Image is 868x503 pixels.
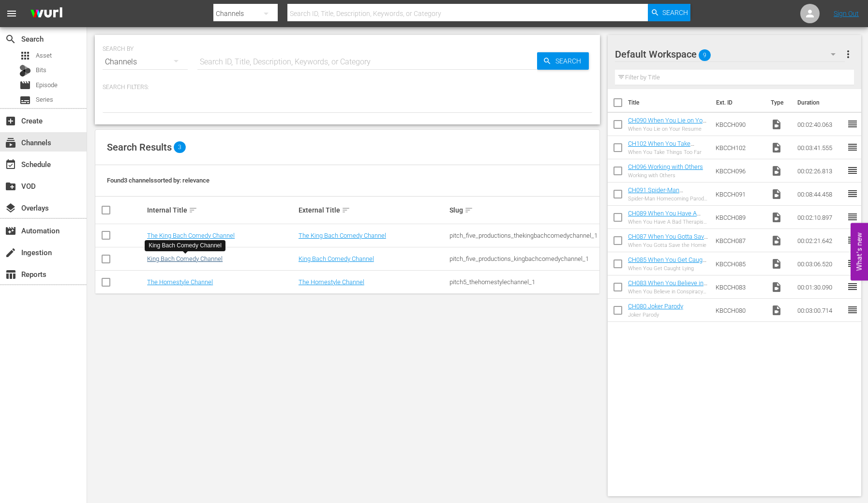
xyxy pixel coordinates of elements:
span: reorder [847,258,858,269]
a: CH080 Joker Parody [628,303,683,310]
div: When You Lie on Your Resume [628,126,708,132]
td: 00:08:44.458 [793,183,847,206]
td: 00:02:10.897 [793,206,847,229]
div: Bits [19,65,31,76]
a: The King Bach Comedy Channel [299,232,386,239]
div: When You Take Things Too Far [628,149,708,155]
span: sort [464,206,473,214]
td: 00:03:06.520 [793,252,847,275]
div: pitch_five_productions_thekingbachcomedychannel_1 [449,232,598,239]
div: Spider-Man Homecoming Parody Spider-Bruh [628,196,708,202]
span: Series [19,94,31,106]
div: External Title [299,204,447,216]
span: more_vert [842,48,854,60]
a: CH090 When You Lie on Your Resume [628,117,708,131]
td: KBCCH085 [712,252,767,275]
td: KBCCH083 [712,275,767,299]
td: 00:02:26.813 [793,159,847,183]
span: Create [5,115,16,127]
span: 9 [699,45,711,65]
span: Video [771,212,782,223]
span: reorder [847,188,858,199]
a: The Homestyle Channel [147,278,213,286]
span: Episode [19,79,31,91]
button: Open Feedback Widget [851,223,868,280]
div: pitch_five_productions_kingbachcomedychannel_1 [449,255,598,262]
div: Slug [449,204,598,216]
td: KBCCH089 [712,206,767,229]
th: Type [765,89,792,116]
span: Schedule [5,159,16,170]
a: CH091 Spider-Man Homecoming Parody Spider-Bruh [628,186,707,208]
a: The King Bach Comedy Channel [147,232,235,239]
span: reorder [847,118,858,130]
span: Search Results [107,141,172,153]
span: Automation [5,225,16,237]
img: ans4CAIJ8jUAAAAAAAAAAAAAAAAAAAAAAAAgQb4GAAAAAAAAAAAAAAAAAAAAAAAAJMjXAAAAAAAAAAAAAAAAAAAAAAAAgAT5G... [23,2,70,25]
td: 00:03:41.555 [793,136,847,159]
span: reorder [847,141,858,153]
a: CH087 When You Gotta Save the Homie [628,233,708,247]
span: Overlays [5,202,16,214]
td: 00:02:40.063 [793,113,847,136]
span: sort [189,206,197,214]
span: Video [771,142,782,153]
span: Video [771,119,782,130]
div: When You Believe in Conspiracy Theories [628,289,708,295]
div: When You Have A Bad Therapist Part 2 [628,219,708,225]
span: Ingestion [5,247,16,259]
span: Video [771,305,782,316]
div: Working with Others [628,172,703,179]
a: CH085 When You Get Caught Lying [628,256,708,271]
span: Series [36,95,53,105]
a: CH102 When You Take Things Too Far [628,140,694,154]
td: KBCCH087 [712,229,767,252]
span: menu [6,8,17,19]
span: Video [771,235,782,246]
span: sort [342,206,350,214]
p: Search Filters: [103,83,592,91]
span: reorder [847,165,858,176]
a: CH089 When You Have A Bad Therapist Part 2 [628,210,701,224]
th: Ext. ID [710,89,765,116]
span: Video [771,188,782,200]
span: reorder [847,304,858,316]
th: Title [628,89,710,116]
span: Search [5,33,16,45]
td: 00:02:21.642 [793,229,847,252]
div: When You Gotta Save the Homie [628,242,708,248]
div: pitch5_thehomestylechannel_1 [449,278,598,286]
div: Default Workspace [615,41,845,68]
td: KBCCH090 [712,113,767,136]
td: KBCCH080 [712,299,767,322]
div: King Bach Comedy Channel [149,242,222,250]
td: 00:03:00.714 [793,299,847,322]
span: VOD [5,181,16,192]
span: Video [771,165,782,177]
a: The Homestyle Channel [299,278,364,286]
span: reorder [847,281,858,292]
span: Asset [19,50,31,61]
td: 00:01:30.090 [793,275,847,299]
span: Found 3 channels sorted by: relevance [107,177,210,184]
span: Search [552,52,589,70]
span: Video [771,281,782,293]
div: When You Get Caught Lying [628,265,708,272]
button: more_vert [842,43,854,66]
span: 3 [174,141,186,153]
span: Video [771,258,782,270]
th: Duration [792,89,850,116]
span: reorder [847,234,858,246]
button: Search [648,4,690,21]
td: KBCCH102 [712,136,767,159]
a: CH096 Working with Others [628,163,703,170]
td: KBCCH091 [712,183,767,206]
a: Sign Out [834,10,859,17]
a: King Bach Comedy Channel [147,255,223,262]
div: Channels [103,48,188,76]
a: King Bach Comedy Channel [299,255,374,262]
span: Asset [36,51,52,61]
span: Episode [36,80,58,90]
span: Bits [36,65,46,75]
div: Joker Parody [628,312,683,318]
